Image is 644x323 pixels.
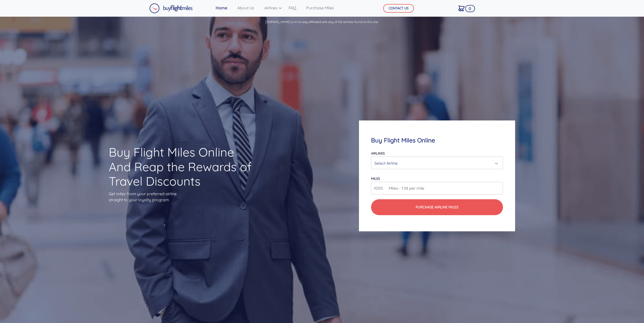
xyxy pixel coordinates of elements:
[374,158,497,168] div: Select Airline
[371,157,503,169] button: Select Airline
[371,137,503,144] h4: Buy Flight Miles Online
[109,145,254,189] h1: Buy Flight Miles Online And Reap the Rewards of Travel Discounts
[386,185,424,191] span: Miles - 1.5¢ per mile
[109,191,254,203] p: Get miles from your preferred airline straight to your loyalty program
[383,4,414,13] button: CONTACT US
[371,177,380,181] label: miles
[235,3,256,13] a: About Us
[149,2,193,15] a: Buy Flight Miles Logo
[371,151,385,155] label: Airlines
[458,5,465,11] img: Cart
[214,3,229,13] a: Home
[371,199,503,215] button: Purchase Airline Miles
[304,3,336,13] a: Purchase Miles
[465,5,475,12] span: 0
[262,3,281,13] a: Airlines
[149,3,193,13] img: Buy Flight Miles Logo
[456,3,467,13] a: 0
[287,3,298,13] a: FAQ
